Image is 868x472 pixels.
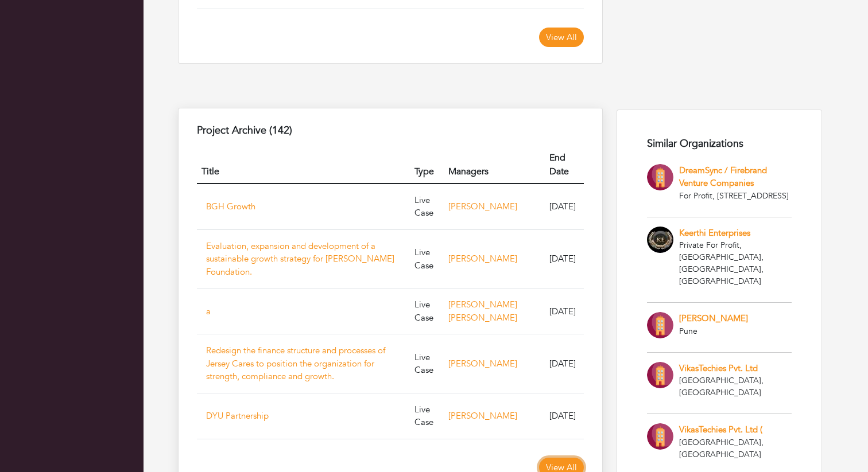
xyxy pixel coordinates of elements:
[206,240,394,278] a: Evaluation, expansion and development of a sustainable growth strategy for [PERSON_NAME] Foundation.
[679,313,748,324] a: [PERSON_NAME]
[539,28,584,48] a: View All
[679,165,767,189] a: DreamSync / Firebrand Venture Companies
[647,312,673,338] img: Company-Icon-7f8a26afd1715722aa5ae9dc11300c11ceeb4d32eda0db0d61c21d11b95ecac6.png
[448,358,517,369] a: [PERSON_NAME]
[647,362,673,388] img: Company-Icon-7f8a26afd1715722aa5ae9dc11300c11ceeb4d32eda0db0d61c21d11b95ecac6.png
[444,146,544,184] th: Managers
[448,253,517,264] a: [PERSON_NAME]
[410,184,444,230] td: Live Case
[448,201,517,212] a: [PERSON_NAME]
[647,164,673,190] img: Company-Icon-7f8a26afd1715722aa5ae9dc11300c11ceeb4d32eda0db0d61c21d11b95ecac6.png
[679,325,748,337] p: Pune
[197,124,584,137] h4: Project Archive (142)
[679,362,758,374] a: VikasTechies Pvt. Ltd
[545,229,584,288] td: [DATE]
[410,229,444,288] td: Live Case
[679,227,750,239] a: Keerthi Enterprises
[206,345,385,382] a: Redesign the finance structure and processes of Jersey Cares to position the organization for str...
[410,334,444,393] td: Live Case
[545,184,584,230] td: [DATE]
[545,288,584,334] td: [DATE]
[448,410,517,422] a: [PERSON_NAME]
[197,146,410,184] th: Title
[647,423,673,450] img: Company-Icon-7f8a26afd1715722aa5ae9dc11300c11ceeb4d32eda0db0d61c21d11b95ecac6.png
[545,334,584,393] td: [DATE]
[410,288,444,334] td: Live Case
[679,436,792,461] p: [GEOGRAPHIC_DATA], [GEOGRAPHIC_DATA]
[206,201,255,212] a: BGH Growth
[206,306,211,317] a: a
[647,227,673,253] img: Company%20LOGO.jpg
[545,393,584,439] td: [DATE]
[448,299,517,323] a: [PERSON_NAME] [PERSON_NAME]
[679,424,762,435] a: VikasTechies Pvt. Ltd (
[679,190,792,202] p: For Profit, [STREET_ADDRESS]
[679,375,792,399] p: [GEOGRAPHIC_DATA], [GEOGRAPHIC_DATA]
[410,393,444,439] td: Live Case
[647,138,792,150] h4: Similar Organizations
[679,239,792,287] p: Private For Profit, [GEOGRAPHIC_DATA], [GEOGRAPHIC_DATA], [GEOGRAPHIC_DATA]
[410,146,444,184] th: Type
[545,146,584,184] th: End Date
[206,410,269,422] a: DYU Partnership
